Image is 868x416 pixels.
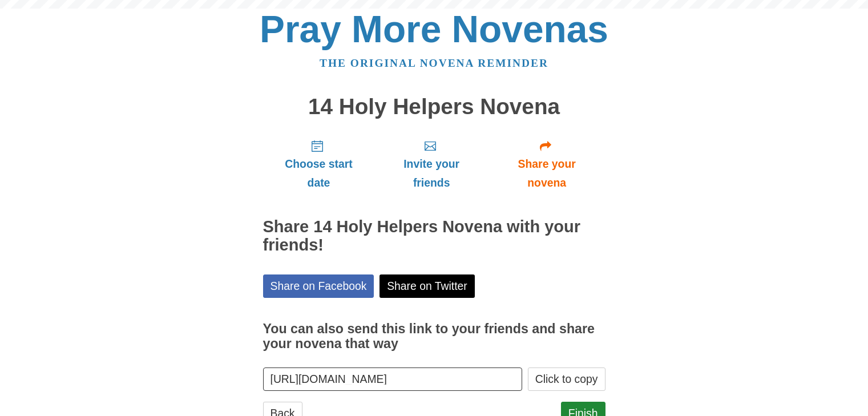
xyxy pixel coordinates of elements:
a: Share on Twitter [380,274,475,298]
h1: 14 Holy Helpers Novena [263,95,605,119]
button: Click to copy [528,367,605,391]
span: Invite your friends [386,155,477,192]
h2: Share 14 Holy Helpers Novena with your friends! [263,218,605,255]
a: Invite your friends [374,130,488,198]
a: The original novena reminder [320,57,548,69]
span: Share your novena [500,155,594,192]
a: Pray More Novenas [260,8,608,50]
a: Choose start date [263,130,375,198]
a: Share your novena [488,130,605,198]
h3: You can also send this link to your friends and share your novena that way [263,322,605,351]
a: Share on Facebook [263,274,374,298]
span: Choose start date [274,155,364,192]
